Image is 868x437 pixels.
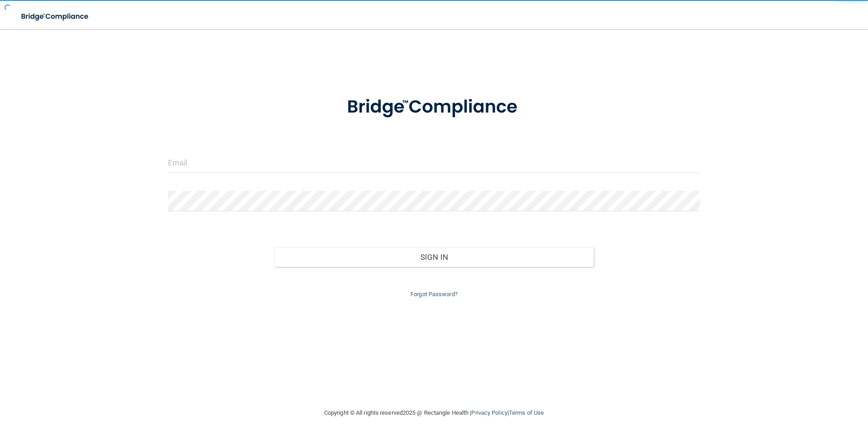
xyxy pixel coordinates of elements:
img: bridge_compliance_login_screen.278c3ca4.svg [328,84,540,131]
img: bridge_compliance_login_screen.278c3ca4.svg [14,7,97,26]
div: Copyright © All rights reserved 2025 @ Rectangle Health | | [268,398,600,427]
input: Email [168,153,700,173]
button: Sign In [274,247,594,267]
a: Forgot Password? [410,291,458,298]
a: Privacy Policy [471,409,507,416]
a: Terms of Use [509,409,544,416]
